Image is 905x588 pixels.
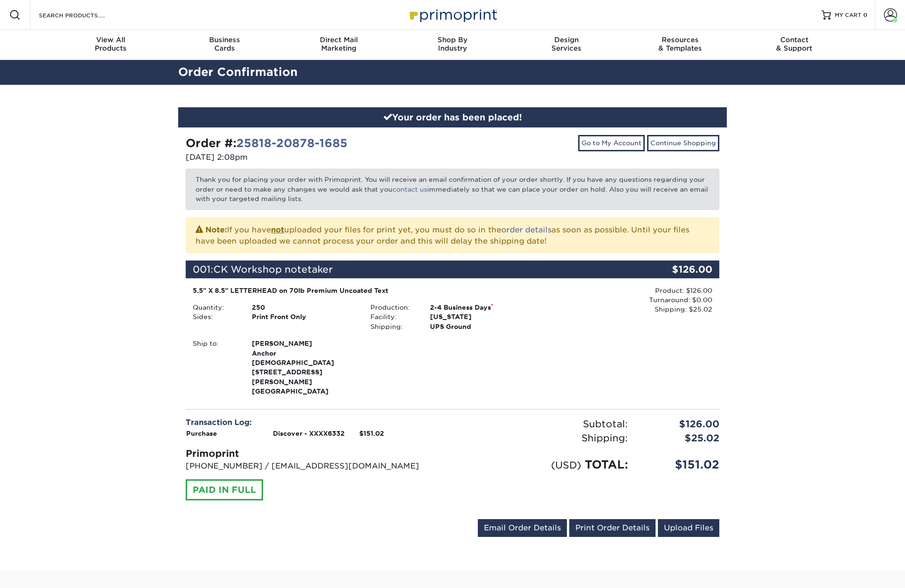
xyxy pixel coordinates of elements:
span: Resources [623,36,737,44]
strong: Discover - XXXX6332 [273,430,345,437]
div: $25.02 [635,431,726,445]
div: & Support [737,36,851,52]
div: Products [54,36,168,52]
div: Shipping: [363,322,422,331]
div: Production: [363,303,422,312]
strong: Note: [205,225,227,234]
span: Anchor [DEMOGRAPHIC_DATA] [252,349,356,368]
div: Cards [168,36,282,52]
h2: Order Confirmation [171,64,734,81]
div: 2-4 Business Days [423,303,542,312]
a: contact us [392,186,427,193]
a: order details [501,225,551,234]
div: [US_STATE] [423,312,542,321]
span: [PERSON_NAME] [252,339,356,348]
a: Upload Files [658,519,719,537]
div: Shipping: [452,431,635,445]
strong: [GEOGRAPHIC_DATA] [252,339,356,395]
div: Services [509,36,623,52]
div: Product: $126.00 Turnaround: $0.00 Shipping: $25.02 [542,286,712,314]
div: $126.00 [630,261,719,278]
input: SEARCH PRODUCTS..... [38,9,129,21]
div: Facility: [363,312,422,321]
span: [STREET_ADDRESS][PERSON_NAME] [252,367,356,387]
a: View AllProducts [54,30,168,60]
div: 001: [186,261,630,278]
div: Print Front Only [245,312,363,321]
p: [PHONE_NUMBER] / [EMAIL_ADDRESS][DOMAIN_NAME] [186,461,445,472]
div: Marketing [282,36,396,52]
strong: Order #: [186,136,347,150]
span: Design [509,36,623,44]
a: 25818-20878-1685 [236,136,347,150]
div: Subtotal: [452,417,635,431]
div: Quantity: [186,303,245,312]
small: (USD) [551,459,581,471]
span: Shop By [396,36,510,44]
strong: Purchase [186,430,217,437]
div: Industry [396,36,510,52]
div: Your order has been placed! [178,107,727,128]
div: $151.02 [635,456,726,473]
div: $126.00 [635,417,726,431]
span: View All [54,36,168,44]
div: & Templates [623,36,737,52]
div: 250 [245,303,363,312]
a: DesignServices [509,30,623,60]
div: Primoprint [186,447,445,461]
a: Continue Shopping [647,135,719,151]
p: Thank you for placing your order with Primoprint. You will receive an email confirmation of your ... [186,169,719,209]
div: PAID IN FULL [186,479,263,501]
div: 5.5" X 8.5" LETTERHEAD on 70lb Premium Uncoated Text [193,286,535,295]
strong: $151.02 [359,430,384,437]
span: 0 [863,12,867,18]
a: Shop ByIndustry [396,30,510,60]
a: Direct MailMarketing [282,30,396,60]
a: Contact& Support [737,30,851,60]
b: not [271,225,284,234]
span: Business [168,36,282,44]
img: Primoprint [406,5,499,25]
a: Print Order Details [569,519,656,537]
span: MY CART [835,11,861,19]
a: Go to My Account [578,135,645,151]
div: UPS Ground [423,322,542,331]
div: Sides: [186,312,245,321]
span: TOTAL: [585,458,628,471]
a: Resources& Templates [623,30,737,60]
span: CK Workshop notetaker [213,264,333,275]
a: BusinessCards [168,30,282,60]
span: Direct Mail [282,36,396,44]
div: Transaction Log: [186,417,445,428]
p: If you have uploaded your files for print yet, you must do so in the as soon as possible. Until y... [196,223,709,247]
div: Ship to: [186,339,245,396]
span: Contact [737,36,851,44]
a: Email Order Details [478,519,567,537]
p: [DATE] 2:08pm [186,152,445,163]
